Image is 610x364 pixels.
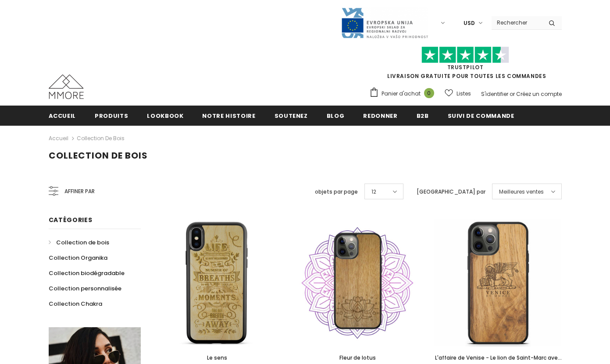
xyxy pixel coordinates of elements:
[448,106,514,125] a: Suivi de commande
[315,187,358,196] label: objets par page
[95,112,128,120] span: Produits
[49,250,107,265] a: Collection Organika
[369,87,439,100] a: Panier d'achat 0
[49,216,93,224] span: Catégories
[49,254,107,262] span: Collection Organika
[339,354,376,361] span: Fleur de lotus
[294,353,421,363] a: Fleur de lotus
[147,106,183,125] a: Lookbook
[363,106,397,125] a: Redonner
[49,265,125,281] a: Collection biodégradable
[481,90,508,98] a: S'identifier
[499,187,544,196] span: Meilleures ventes
[516,90,562,98] a: Créez un compte
[275,106,308,125] a: soutenez
[77,134,125,142] a: Collection de bois
[202,106,255,125] a: Notre histoire
[49,300,102,308] span: Collection Chakra
[341,19,428,26] a: Javni Razpis
[445,86,471,101] a: Listes
[464,19,475,28] span: USD
[49,284,121,293] span: Collection personnalisée
[95,106,128,125] a: Produits
[147,112,183,120] span: Lookbook
[371,187,376,196] span: 12
[448,112,514,120] span: Suivi de commande
[447,64,484,71] a: TrustPilot
[49,235,109,250] a: Collection de bois
[49,149,148,162] span: Collection de bois
[154,353,281,363] a: Le sens
[49,269,125,277] span: Collection biodégradable
[417,187,485,196] label: [GEOGRAPHIC_DATA] par
[56,238,109,247] span: Collection de bois
[49,106,76,125] a: Accueil
[417,106,429,125] a: B2B
[457,89,471,98] span: Listes
[49,281,121,296] a: Collection personnalisée
[424,88,434,98] span: 0
[492,16,542,29] input: Search Site
[382,89,421,98] span: Panier d'achat
[369,50,562,80] span: LIVRAISON GRATUITE POUR TOUTES LES COMMANDES
[49,112,76,120] span: Accueil
[341,7,428,39] img: Javni Razpis
[49,133,68,144] a: Accueil
[202,112,255,120] span: Notre histoire
[417,112,429,120] span: B2B
[49,296,102,311] a: Collection Chakra
[421,46,509,64] img: Faites confiance aux étoiles pilotes
[207,354,227,361] span: Le sens
[327,112,345,120] span: Blog
[49,74,84,99] img: Cas MMORE
[510,90,515,98] span: or
[434,353,561,363] a: L'affaire de Venise - Le lion de Saint-Marc avec le lettrage
[64,187,95,196] span: Affiner par
[327,106,345,125] a: Blog
[363,112,397,120] span: Redonner
[275,112,308,120] span: soutenez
